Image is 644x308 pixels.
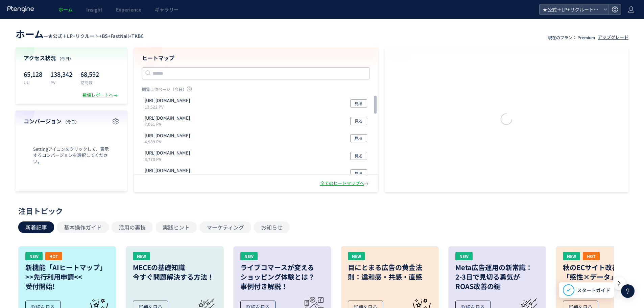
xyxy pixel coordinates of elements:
[548,34,595,40] p: 現在のプラン： Premium
[24,146,119,165] span: Settingアイコンをクリックして、表示するコンバージョンを選択してください。
[577,287,610,294] span: スタートガイド
[355,134,363,142] span: 見る
[80,79,99,85] p: 訪問数
[145,156,193,162] p: 3,773 PV
[145,97,190,104] p: https://fastnail.app
[50,69,72,79] p: 138,342
[240,252,258,260] div: NEW
[82,92,119,98] div: 数値レポートへ
[355,117,363,125] span: 見る
[563,252,580,260] div: NEW
[254,221,290,233] button: お知らせ
[16,27,44,41] span: ホーム
[48,32,144,39] span: ★公式＋LP+リクルート+BS+FastNail+TKBC
[112,221,153,233] button: 活用の裏技
[57,55,73,61] span: （今日）
[598,34,628,41] div: アップグレード
[355,152,363,160] span: 見る
[24,69,42,79] p: 65,128
[199,221,251,233] button: マーケティング
[142,54,370,62] h4: ヒートマップ
[156,221,197,233] button: 実践ヒント
[133,263,217,282] h3: MECEの基礎知識 今すぐ問題解決する方法！
[145,139,193,144] p: 4,989 PV
[45,252,62,260] div: HOT
[455,263,539,291] h3: Meta広告運用の新常識： 2-3日で見切る勇気が ROAS改善の鍵
[145,121,193,127] p: 7,061 PV
[16,27,144,41] div: —
[57,221,109,233] button: 基本操作ガイド
[86,6,102,13] span: Insight
[355,99,363,108] span: 見る
[145,115,190,121] p: https://tcb-beauty.net/menu/coupon_september_crm
[145,150,190,156] p: https://tcb-beauty.net/menu/bnls-diet
[24,79,42,85] p: UU
[18,206,622,216] div: 注目トピック
[350,169,367,177] button: 見る
[240,263,324,291] h3: ライブコマースが変える ショッピング体験とは？ 事例付き解説！
[350,99,367,108] button: 見る
[348,263,432,282] h3: 目にとまる広告の黄金法則：違和感・共感・直感
[145,174,193,180] p: 3,382 PV
[25,263,109,291] h3: 新機能「AIヒートマップ」 >>先行利用申請<< 受付開始!
[355,169,363,177] span: 見る
[24,117,119,125] h4: コンバージョン
[24,54,119,62] h4: アクセス状況
[18,221,54,233] button: 新着記事
[350,134,367,142] button: 見る
[350,117,367,125] button: 見る
[116,6,141,13] span: Experience
[320,180,370,187] div: 全てのヒートマップへ
[583,252,600,260] div: HOT
[80,69,99,79] p: 68,592
[50,79,72,85] p: PV
[133,252,150,260] div: NEW
[58,6,73,13] span: ホーム
[348,252,365,260] div: NEW
[350,152,367,160] button: 見る
[455,252,473,260] div: NEW
[142,86,370,95] p: 閲覧上位ページ（今日）
[25,252,43,260] div: NEW
[145,104,193,110] p: 13,522 PV
[145,133,190,139] p: https://fastnail.app/search/result
[541,4,601,15] span: ★公式＋LP+リクルート+BS+FastNail+TKBC
[145,167,190,174] p: https://t-c-b-biyougeka.com
[155,6,178,13] span: ギャラリー
[63,119,79,124] span: （今日）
